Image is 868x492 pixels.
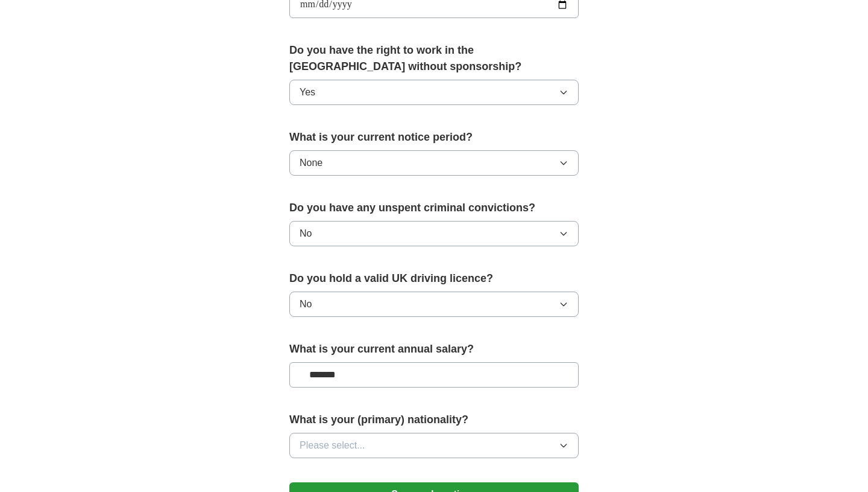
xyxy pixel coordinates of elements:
span: Yes [300,85,315,100]
label: Do you have any unspent criminal convictions? [289,200,579,216]
button: None [289,150,579,176]
button: Please select... [289,433,579,458]
button: No [289,292,579,317]
label: Do you hold a valid UK driving licence? [289,270,579,287]
label: What is your current notice period? [289,129,579,145]
span: No [300,226,312,241]
button: Yes [289,80,579,105]
span: Please select... [300,438,365,453]
label: What is your current annual salary? [289,341,579,357]
span: No [300,297,312,311]
label: What is your (primary) nationality? [289,412,579,428]
label: Do you have the right to work in the [GEOGRAPHIC_DATA] without sponsorship? [289,42,579,75]
span: None [300,156,322,170]
button: No [289,221,579,246]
